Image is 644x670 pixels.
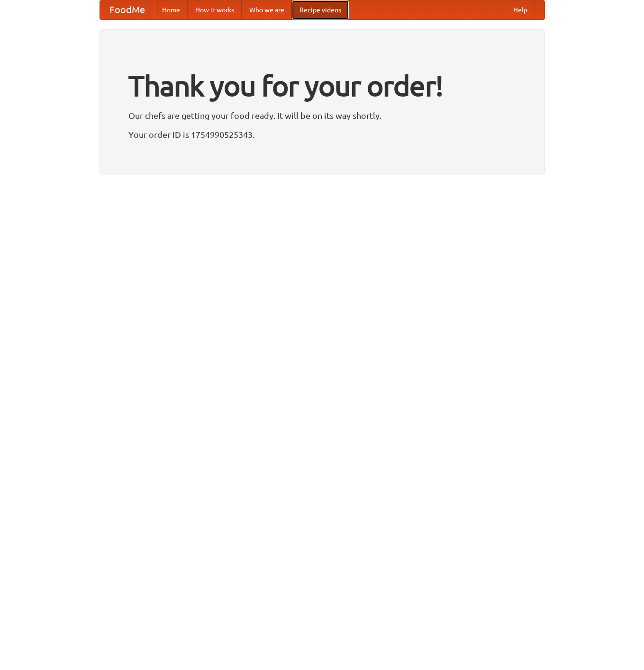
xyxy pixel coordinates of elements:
[154,0,188,19] a: Home
[188,0,242,19] a: How it works
[128,127,516,142] p: Your order ID is 1754990525343.
[128,108,516,123] p: Our chefs are getting your food ready. It will be on its way shortly.
[128,63,516,108] h1: Thank you for your order!
[100,0,154,19] a: FoodMe
[292,0,349,19] a: Recipe videos
[242,0,292,19] a: Who we are
[506,0,535,19] a: Help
